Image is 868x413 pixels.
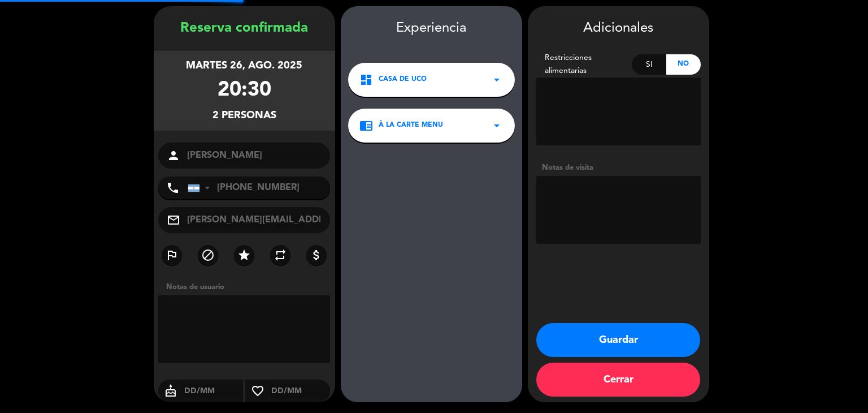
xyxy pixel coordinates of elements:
[632,54,666,75] div: Si
[166,181,180,195] i: phone
[158,384,183,398] i: cake
[536,51,632,78] div: Restricciones alimentarias
[167,213,180,227] i: mail_outline
[237,248,251,262] i: star
[359,73,373,87] i: dashboard
[245,384,270,398] i: favorite_border
[188,177,214,199] div: Argentina: +54
[270,384,331,398] input: DD/MM
[490,119,504,132] i: arrow_drop_down
[218,74,271,107] div: 20:30
[183,384,244,398] input: DD/MM
[536,18,701,40] div: Adicionales
[536,363,700,397] button: Cerrar
[359,119,373,132] i: chrome_reader_mode
[186,58,302,74] div: martes 26, ago. 2025
[536,162,701,174] div: Notas de visita
[160,281,335,293] div: Notas de usuario
[274,248,287,262] i: repeat
[490,73,504,87] i: arrow_drop_down
[154,18,335,40] div: Reserva confirmada
[212,107,276,124] div: 2 personas
[201,248,215,262] i: block
[341,18,522,40] div: Experiencia
[379,74,427,85] span: Casa de Uco
[167,149,180,162] i: person
[310,248,323,262] i: attach_money
[536,323,700,357] button: Guardar
[379,120,443,131] span: À LA CARTE MENU
[666,54,701,75] div: No
[165,248,179,262] i: outlined_flag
